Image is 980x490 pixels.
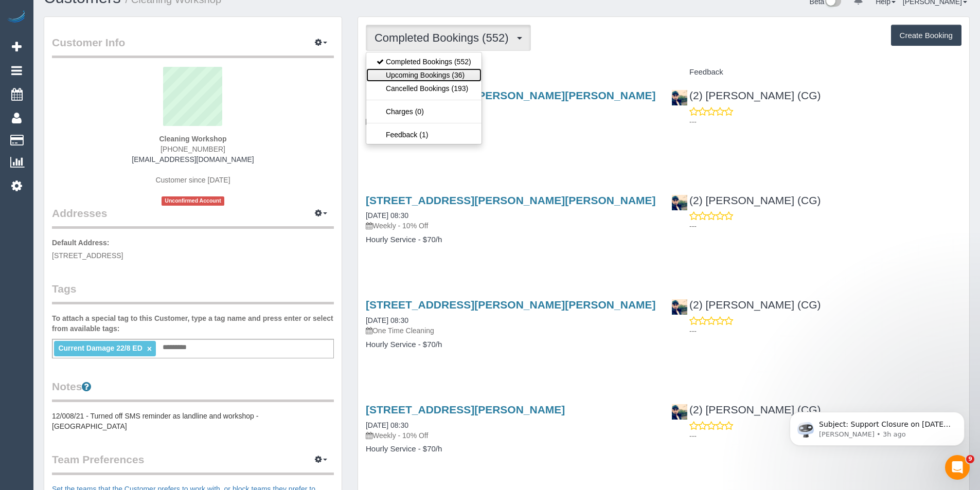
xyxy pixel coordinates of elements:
a: [DATE] 08:30 [366,421,408,429]
a: [STREET_ADDRESS][PERSON_NAME][PERSON_NAME] [366,194,656,206]
a: Cancelled Bookings (193) [366,82,482,95]
img: (2) Syed Razvi (CG) [672,90,687,105]
a: Charges (0) [366,105,482,118]
p: --- [689,221,961,231]
p: --- [689,431,961,441]
strong: Cleaning Workshop [159,135,226,143]
p: --- [689,326,961,336]
p: Weekly - 10% Off [366,116,656,126]
h4: Hourly Service - $70/h [366,340,656,349]
a: × [147,344,152,353]
img: (2) Syed Razvi (CG) [672,299,687,315]
legend: Notes [52,379,334,402]
a: (2) [PERSON_NAME] (CG) [671,89,821,101]
a: Completed Bookings (552) [366,55,482,68]
h4: Hourly Service - $70/h [366,131,656,139]
span: 9 [966,455,974,463]
span: [STREET_ADDRESS] [52,251,123,260]
iframe: Intercom live chat [945,455,970,480]
h4: Hourly Service - $70/h [366,445,656,453]
h4: Hourly Service - $70/h [366,235,656,244]
p: Weekly - 10% Off [366,430,656,441]
p: One Time Cleaning [366,325,656,336]
span: Customer since [DATE] [155,176,230,184]
label: To attach a special tag to this Customer, type a tag name and press enter or select from availabl... [52,313,334,334]
button: Completed Bookings (552) [366,25,531,51]
a: (2) [PERSON_NAME] (CG) [671,299,821,311]
span: [PHONE_NUMBER] [161,145,225,153]
a: (2) [PERSON_NAME] (CG) [671,194,821,206]
a: [DATE] 08:30 [366,211,408,220]
img: (2) Syed Razvi (CG) [672,195,687,210]
a: Upcoming Bookings (36) [366,68,482,82]
legend: Team Preferences [52,452,334,475]
a: Feedback (1) [366,128,482,141]
a: (2) [PERSON_NAME] (CG) [671,404,821,415]
pre: 12/008/21 - Turned off SMS reminder as landline and workshop - [GEOGRAPHIC_DATA] [52,411,334,431]
img: Automaid Logo [6,10,27,25]
span: Unconfirmed Account [162,196,224,205]
span: Completed Bookings (552) [375,31,513,44]
a: [STREET_ADDRESS][PERSON_NAME][PERSON_NAME] [366,299,656,311]
a: [EMAIL_ADDRESS][DOMAIN_NAME] [132,155,254,164]
h4: Service [366,68,656,77]
legend: Tags [52,281,334,304]
span: Current Damage 22/8 ED [58,344,142,352]
button: Create Booking [891,25,961,46]
img: (2) Syed Razvi (CG) [672,404,687,420]
a: [STREET_ADDRESS][PERSON_NAME][PERSON_NAME] [366,89,656,101]
iframe: Intercom notifications message [774,390,980,462]
label: Default Address: [52,238,110,248]
h4: Feedback [671,68,961,77]
a: [DATE] 08:30 [366,316,408,324]
p: --- [689,117,961,127]
legend: Customer Info [52,35,334,58]
a: [STREET_ADDRESS][PERSON_NAME] [366,404,565,415]
p: Weekly - 10% Off [366,221,656,231]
